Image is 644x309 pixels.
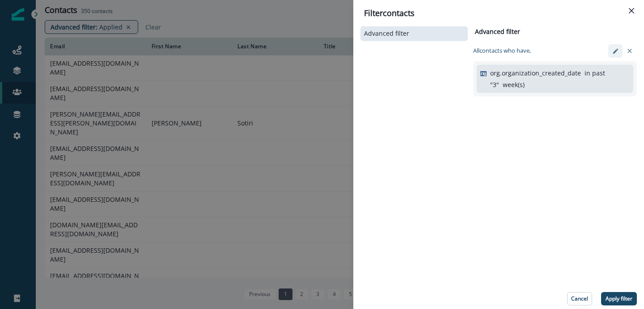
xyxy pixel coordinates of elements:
button: Cancel [567,292,592,305]
button: Apply filter [601,292,637,305]
p: week(s) [503,80,525,89]
p: in past [585,68,605,78]
p: Cancel [571,296,588,302]
p: Filter contacts [364,7,415,19]
p: Advanced filter [364,30,409,38]
p: org.organization_created_date [490,68,581,78]
button: clear-filter [623,44,637,58]
p: All contact s who have, [473,46,531,55]
button: Close [624,4,639,18]
h2: Advanced filter [473,28,520,36]
p: Apply filter [606,296,632,302]
button: edit-filter [608,44,623,58]
button: Advanced filter [364,30,464,38]
p: " 3 " [490,80,499,89]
